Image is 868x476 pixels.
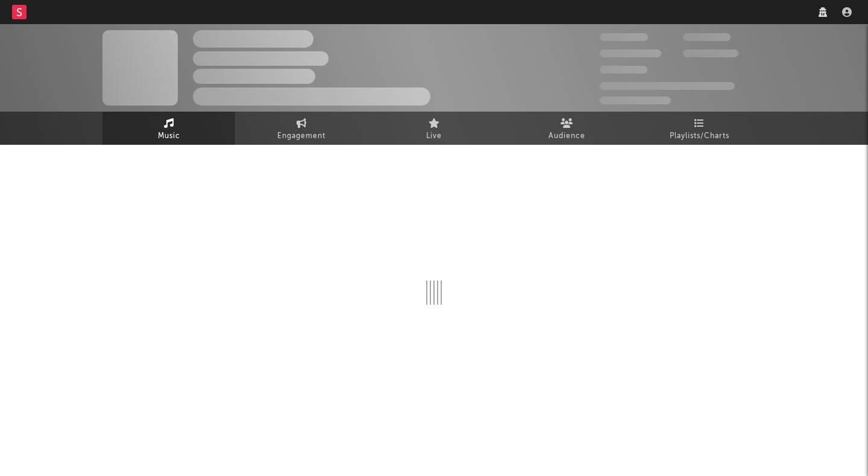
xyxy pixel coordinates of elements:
span: Live [426,129,442,144]
span: Jump Score: 85.0 [600,97,671,104]
span: Engagement [277,129,325,144]
a: Audience [500,112,633,145]
span: 50,000,000 Monthly Listeners [600,82,735,90]
a: Music [102,112,235,145]
span: Music [158,129,180,144]
a: Playlists/Charts [633,112,766,145]
a: Live [368,112,500,145]
span: Playlists/Charts [670,129,729,144]
span: 300,000 [600,33,648,41]
span: 100,000 [600,66,647,74]
a: Engagement [235,112,368,145]
span: Audience [549,129,585,144]
span: 1,000,000 [683,49,738,57]
span: 100,000 [683,33,731,41]
span: 50,000,000 [600,49,661,57]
